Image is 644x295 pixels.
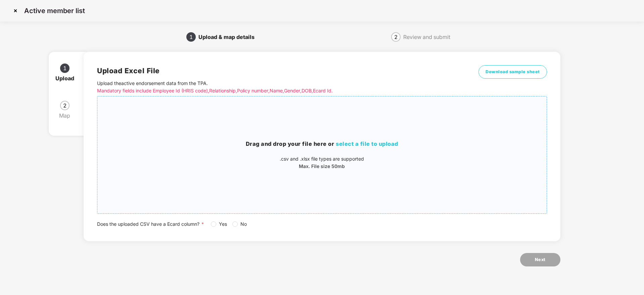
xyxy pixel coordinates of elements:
h2: Upload Excel File [97,65,453,76]
span: 1 [63,66,66,71]
p: Upload the active endorsement data from the TPA . [97,80,453,94]
span: No [238,220,249,228]
span: Download sample sheet [486,69,540,75]
p: Mandatory fields include Employee Id (HRIS code), Relationship, Policy number, Name, Gender, DOB,... [97,87,453,94]
p: Max. File size 50mb [97,163,546,170]
span: 2 [63,103,66,108]
img: svg+xml;base64,PHN2ZyBpZD0iQ3Jvc3MtMzJ4MzIiIHhtbG5zPSJodHRwOi8vd3d3LnczLm9yZy8yMDAwL3N2ZyIgd2lkdG... [10,5,21,16]
span: 2 [394,34,398,40]
div: Upload [55,73,80,84]
span: 1 [189,34,193,40]
h3: Drag and drop your file here or [97,140,546,149]
div: Review and submit [403,32,450,42]
span: Drag and drop your file here orselect a file to upload.csv and .xlsx file types are supportedMax.... [97,96,546,213]
p: .csv and .xlsx file types are supported [97,155,546,163]
div: Does the uploaded CSV have a Ecard column? [97,220,547,228]
p: Active member list [24,7,85,15]
div: Map [59,110,76,121]
span: Yes [216,220,230,228]
span: select a file to upload [336,140,398,147]
button: Download sample sheet [478,65,547,79]
div: Upload & map details [198,32,260,42]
